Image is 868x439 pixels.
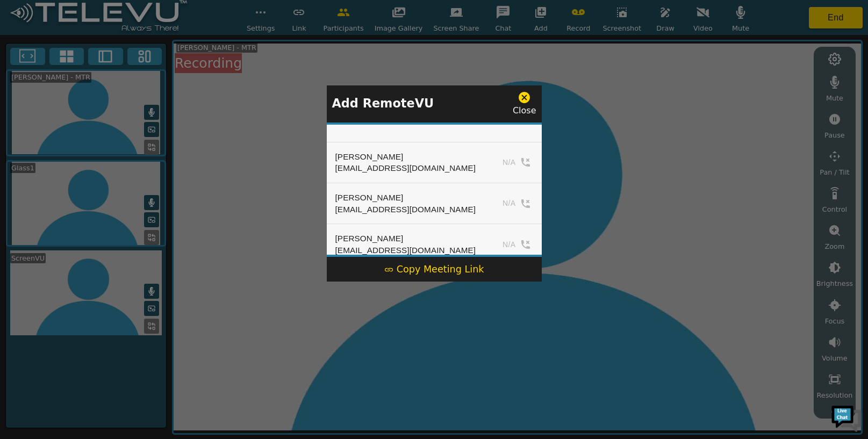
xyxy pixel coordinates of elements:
div: Chat with us now [56,56,181,70]
div: [EMAIL_ADDRESS][DOMAIN_NAME] [335,162,476,174]
textarea: Type your message and hit 'Enter' [5,293,205,331]
div: [PERSON_NAME] [335,151,476,163]
div: Close [513,91,536,117]
span: We're online! [62,135,148,244]
img: d_736959983_company_1615157101543_736959983 [18,50,45,77]
div: [PERSON_NAME] [335,192,476,204]
div: [EMAIL_ADDRESS][DOMAIN_NAME] [335,204,476,215]
div: Minimize live chat window [176,5,202,31]
p: Add RemoteVU [332,95,434,113]
img: Chat Widget [830,401,863,434]
div: [EMAIL_ADDRESS][DOMAIN_NAME] [335,244,476,256]
div: Copy Meeting Link [384,262,484,276]
div: [PERSON_NAME] [335,233,476,244]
